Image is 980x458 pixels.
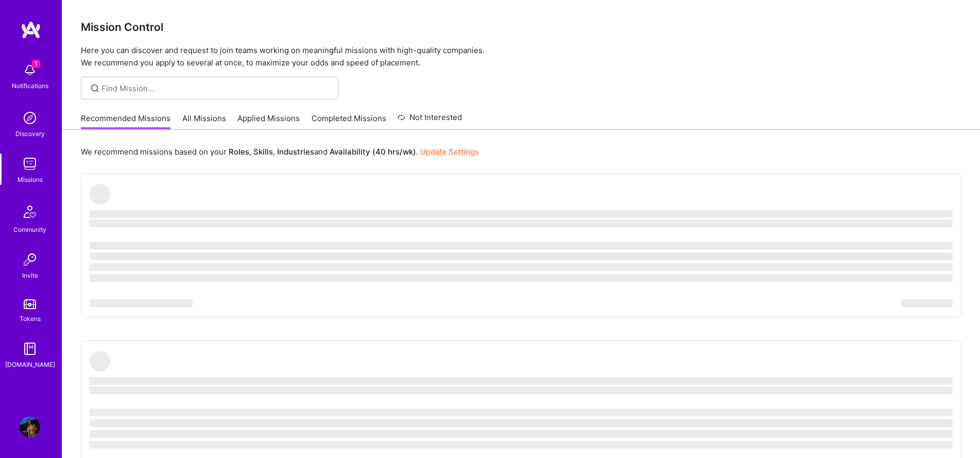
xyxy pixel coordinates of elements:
[15,128,45,139] div: Discovery
[253,147,273,157] b: Skills
[420,147,479,157] a: Update Settings
[5,359,55,370] div: [DOMAIN_NAME]
[182,113,226,130] a: All Missions
[24,299,36,309] img: tokens
[20,108,40,128] img: discovery
[20,417,40,437] img: User Avatar
[277,147,314,157] b: Industries
[18,174,43,185] div: Missions
[312,113,386,130] a: Completed Missions
[21,21,41,39] img: logo
[330,147,416,157] b: Availability (40 hrs/wk)
[81,44,961,69] p: Here you can discover and request to join teams working on meaningful missions with high-quality ...
[81,146,479,157] p: We recommend missions based on your , , and .
[20,60,40,80] img: bell
[22,270,38,281] div: Invite
[18,199,42,224] img: Community
[32,60,40,68] span: 1
[237,113,300,130] a: Applied Missions
[101,83,331,94] input: Find Mission...
[398,111,462,130] a: Not Interested
[13,224,46,235] div: Community
[229,147,249,157] b: Roles
[20,313,41,324] div: Tokens
[20,249,40,270] img: Invite
[12,80,48,91] div: Notifications
[81,113,170,130] a: Recommended Missions
[20,154,40,174] img: teamwork
[89,82,101,94] i: icon SearchGrey
[81,21,961,33] h3: Mission Control
[20,338,40,359] img: guide book
[17,417,43,437] a: User Avatar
